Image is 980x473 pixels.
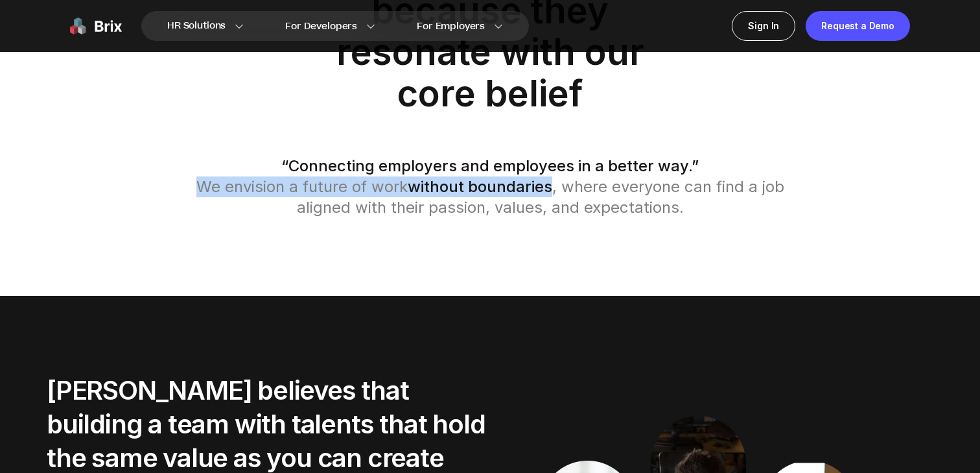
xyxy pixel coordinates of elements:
span: HR Solutions [167,16,226,36]
span: For Developers [285,19,357,33]
span: without boundaries [408,177,552,196]
span: For Employers [417,19,485,33]
a: Sign In [732,11,795,41]
p: We envision a future of work , where everyone can find a job aligned with their passion, values, ... [178,176,802,218]
a: Request a Demo [806,11,910,41]
p: “Connecting employers and employees in a better way.” [23,156,957,176]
